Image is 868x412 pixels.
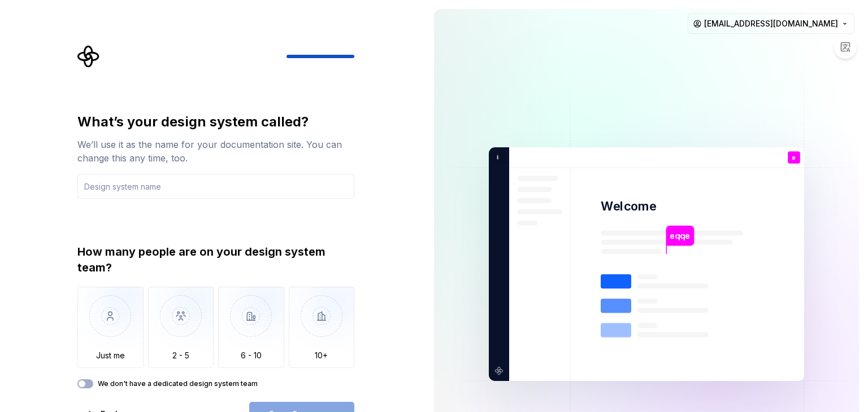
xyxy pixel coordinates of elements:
p: i [493,152,498,163]
button: [EMAIL_ADDRESS][DOMAIN_NAME] [688,14,854,34]
svg: Supernova Logo [77,45,100,68]
label: We don't have a dedicated design system team [98,379,258,388]
div: How many people are on your design system team? [77,244,354,275]
div: What’s your design system called? [77,113,354,131]
p: e [792,155,796,161]
p: Welcome [601,198,656,214]
input: Design system name [77,174,354,199]
span: [EMAIL_ADDRESS][DOMAIN_NAME] [704,18,838,29]
div: We’ll use it as the name for your documentation site. You can change this any time, too. [77,138,354,165]
p: eqqe [670,230,690,242]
